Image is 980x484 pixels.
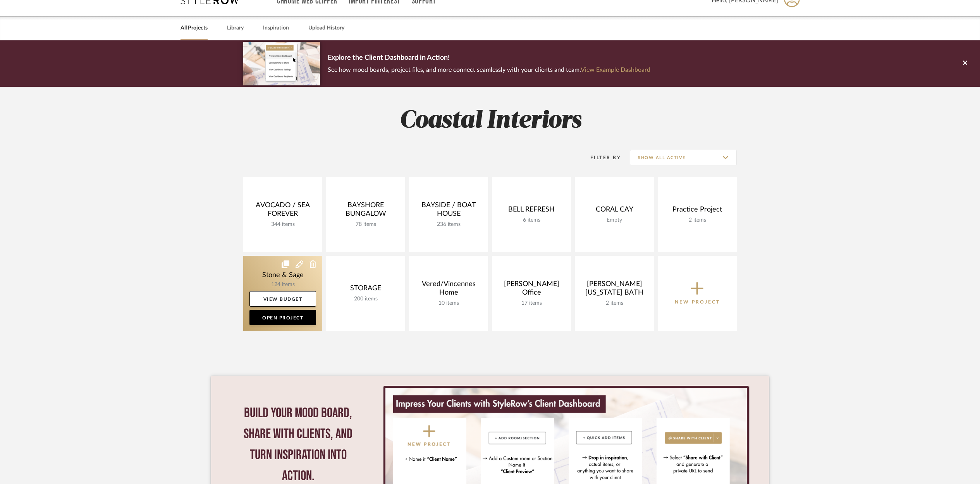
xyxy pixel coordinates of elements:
div: STORAGE [332,284,399,296]
div: Practice Project [664,205,731,217]
div: 78 items [332,221,399,228]
div: Vered/Vincennes Home [415,280,482,300]
a: View Example Dashboard [581,67,650,73]
div: 2 items [581,300,648,307]
div: Filter By [580,154,621,161]
p: See how mood boards, project files, and more connect seamlessly with your clients and team. [328,64,650,75]
div: 236 items [415,221,482,228]
a: All Projects [181,23,208,33]
div: 344 items [249,221,316,228]
p: Explore the Client Dashboard in Action! [328,52,650,64]
div: Empty [581,217,648,224]
div: BAYSIDE / BOAT HOUSE [415,201,482,221]
a: Inspiration [263,23,289,33]
a: Upload History [308,23,344,33]
p: New Project [675,298,720,306]
div: BAYSHORE BUNGALOW [332,201,399,221]
a: View Budget [249,291,316,307]
a: Open Project [249,310,316,325]
div: 6 items [498,217,565,224]
button: New Project [658,256,737,331]
h2: Coastal Interiors [211,106,769,135]
div: 10 items [415,300,482,307]
div: 200 items [332,296,399,302]
img: d5d033c5-7b12-40c2-a960-1ecee1989c38.png [243,42,320,85]
div: CORAL CAY [581,205,648,217]
div: AVOCADO / SEA FOREVER [249,201,316,221]
div: [PERSON_NAME] Office [498,280,565,300]
a: Library [227,23,244,33]
div: BELL REFRESH [498,205,565,217]
div: 17 items [498,300,565,307]
div: [PERSON_NAME] [US_STATE] BATH [581,280,648,300]
div: 2 items [664,217,731,224]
